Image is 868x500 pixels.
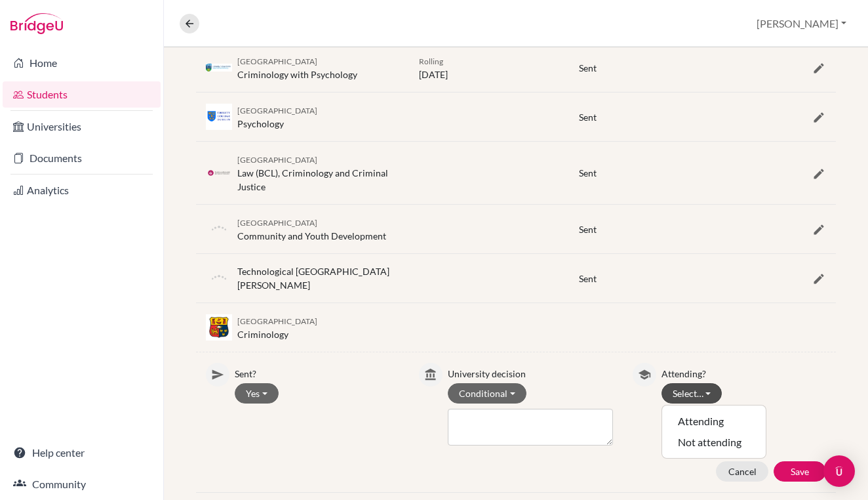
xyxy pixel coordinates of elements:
button: Cancel [716,461,768,482]
span: [GEOGRAPHIC_DATA] [237,218,317,228]
span: Sent [579,112,597,123]
a: Analytics [3,177,161,203]
button: Save [774,461,826,482]
img: ie_tcd_3wam82nr.jpeg [206,104,232,130]
span: [GEOGRAPHIC_DATA] [237,155,317,165]
img: ie_nat_pdw8j8w1.png [206,168,232,178]
button: [PERSON_NAME] [751,11,852,36]
span: [GEOGRAPHIC_DATA] [237,56,317,66]
div: Open Intercom Messenger [823,455,855,487]
span: Rolling [419,56,443,66]
div: Psychology [237,103,317,131]
button: Not attending [662,432,766,453]
span: [GEOGRAPHIC_DATA] [237,106,317,115]
a: Universities [3,114,161,140]
a: Documents [3,145,161,171]
img: default-university-logo-42dd438d0b49c2174d4c41c49dcd67eec2da6d16b3a2f6d5de70cc347232e317.png [206,265,232,291]
div: [DATE] [409,54,569,81]
a: Students [3,81,161,108]
img: Bridge-U [10,13,63,34]
button: Select… [661,383,722,404]
div: Law (BCL), Criminology and Criminal Justice [237,152,399,194]
span: Sent [579,273,597,284]
button: Attending [662,411,766,432]
a: Community [3,471,161,497]
button: Yes [235,383,279,404]
img: ie_ucd_11chb4vc.jpeg [206,64,232,72]
button: Conditional [448,383,526,404]
span: Sent [579,62,597,73]
div: Criminology with Psychology [237,54,357,81]
div: Community and Youth Development [237,215,386,243]
img: ie_ucc_vgi4kjsq.png [206,314,232,341]
a: Home [3,50,161,76]
div: Technological [GEOGRAPHIC_DATA][PERSON_NAME] [237,264,399,292]
div: Select… [661,405,766,459]
p: University decision [448,363,612,381]
span: Sent [579,167,597,178]
p: Attending? [661,363,826,381]
span: Sent [579,224,597,235]
span: [GEOGRAPHIC_DATA] [237,316,317,326]
a: Help center [3,440,161,466]
div: Criminology [237,314,317,341]
img: default-university-logo-42dd438d0b49c2174d4c41c49dcd67eec2da6d16b3a2f6d5de70cc347232e317.png [206,216,232,242]
p: Sent? [235,363,399,381]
